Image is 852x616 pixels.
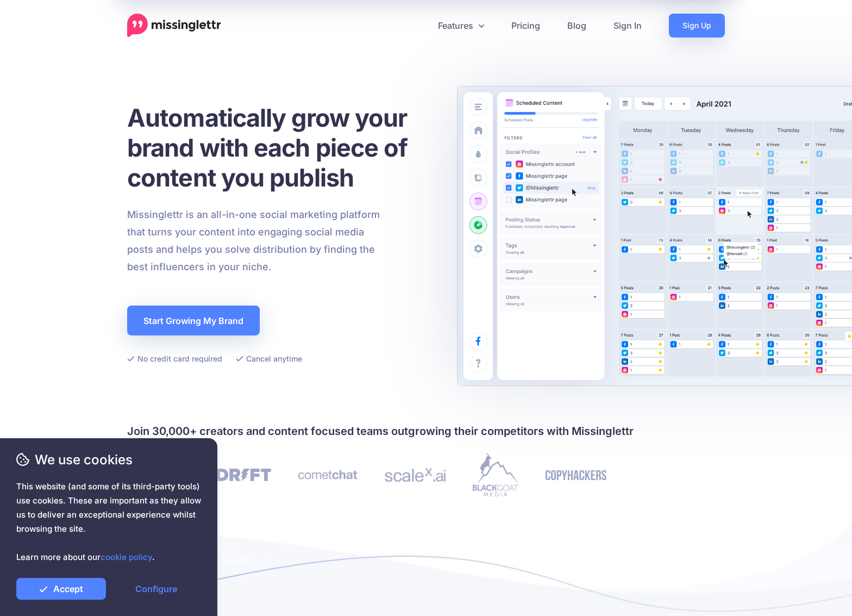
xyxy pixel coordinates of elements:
[127,206,380,276] p: Missinglettr is an all-in-one social marketing platform that turns your content into engaging soc...
[16,480,201,564] span: This website (and some of its third-party tools) use cookies. These are important as they allow u...
[236,352,302,365] li: Cancel anytime
[424,14,498,38] a: Features
[127,306,260,335] a: Start Growing My Brand
[101,552,152,562] a: cookie policy
[554,14,600,38] a: Blog
[669,14,725,38] a: Sign Up
[127,352,222,365] li: No credit card required
[127,103,434,192] h1: Automatically grow your brand with each piece of content you publish
[16,578,106,600] a: Accept
[127,14,221,38] a: Home
[16,450,201,469] span: We use cookies
[127,422,725,440] h4: Join 30,000+ creators and content focused teams outgrowing their competitors with Missinglettr
[111,578,201,600] a: Configure
[600,14,655,38] a: Sign In
[498,14,554,38] a: Pricing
